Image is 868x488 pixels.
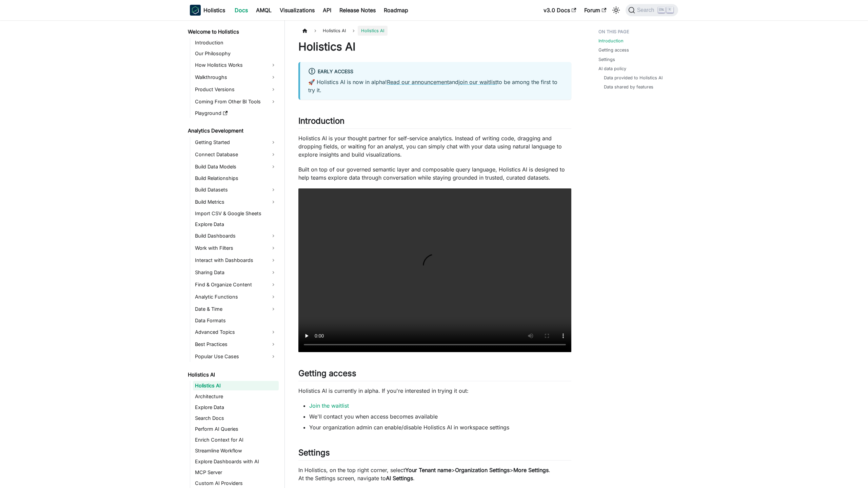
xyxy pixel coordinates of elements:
[231,5,252,16] a: Docs
[193,435,279,445] a: Enrich Context for AI
[308,67,563,76] div: Early Access
[193,351,279,362] a: Popular Use Cases
[193,468,279,477] a: MCP Server
[580,5,610,16] a: Forum
[319,26,349,36] span: Holistics AI
[193,108,279,118] a: Playground
[186,370,279,380] a: Holistics AI
[193,161,279,172] a: Build Data Models
[604,84,653,90] a: Data shared by features
[193,72,279,83] a: Walkthroughs
[193,339,279,350] a: Best Practices
[190,5,225,16] a: HolisticsHolistics
[635,7,658,13] span: Search
[193,184,279,195] a: Build Datasets
[298,134,571,159] p: Holistics AI is your thought partner for self-service analytics. Instead of writing code, draggin...
[190,5,201,16] img: Holistics
[276,5,319,16] a: Visualizations
[193,291,279,302] a: Analytic Functions
[193,381,279,390] a: Holistics AI
[309,423,571,431] li: Your organization admin can enable/disable Holistics AI in workspace settings
[193,424,279,434] a: Perform AI Queries
[193,197,279,207] a: Build Metrics
[598,38,624,44] a: Introduction
[598,65,626,72] a: AI data policy
[298,466,571,482] p: In Holistics, on the top right corner, select > > . At the Settings screen, navigate to .
[193,457,279,466] a: Explore Dashboards with AI
[319,5,335,16] a: API
[298,26,571,36] nav: Breadcrumbs
[193,316,279,325] a: Data Formats
[405,467,451,473] strong: Your Tenant name
[611,5,622,16] button: Switch between dark and light mode (currently light mode)
[186,126,279,136] a: Analytics Development
[308,78,563,94] p: 🚀 Holistics AI is now in alpha! and to be among the first to try it.
[386,475,413,482] strong: AI Settings
[193,84,279,95] a: Product Versions
[193,392,279,401] a: Architecture
[183,20,285,488] nav: Docs sidebar
[193,304,279,314] a: Date & Time
[626,4,678,16] button: Search (Ctrl+K)
[309,412,571,421] li: We'll contact you when access becomes available
[598,47,629,53] a: Getting access
[203,6,225,14] b: Holistics
[193,220,279,229] a: Explore Data
[309,402,349,409] a: Join the waitlist
[598,56,615,63] a: Settings
[252,5,276,16] a: AMQL
[193,279,279,290] a: Find & Organize Content
[193,38,279,47] a: Introduction
[193,96,279,107] a: Coming From Other BI Tools
[193,49,279,58] a: Our Philosophy
[193,60,279,70] a: How Holistics Works
[335,5,380,16] a: Release Notes
[193,230,279,241] a: Build Dashboards
[186,27,279,37] a: Welcome to Holistics
[387,79,449,85] a: Read our announcement
[193,137,279,148] a: Getting Started
[193,149,279,160] a: Connect Database
[193,446,279,455] a: Streamline Workflow
[513,467,549,473] strong: More Settings
[298,26,311,36] a: Home page
[458,79,497,85] a: join our waitlist
[193,209,279,218] a: Import CSV & Google Sheets
[604,75,663,81] a: Data provided to Holistics AI
[539,5,580,16] a: v3.0 Docs
[193,479,279,488] a: Custom AI Providers
[298,165,571,182] p: Built on top of our governed semantic layer and composable query language, Holistics AI is design...
[358,26,388,36] span: Holistics AI
[298,116,571,129] h2: Introduction
[193,243,279,253] a: Work with Filters
[298,188,571,352] video: Your browser does not support embedding video, but you can .
[298,40,571,54] h1: Holistics AI
[298,368,571,381] h2: Getting access
[298,387,571,395] p: Holistics AI is currently in alpha. If you're interested in trying it out:
[298,448,571,461] h2: Settings
[193,327,279,338] a: Advanced Topics
[667,7,673,13] kbd: K
[455,467,510,473] strong: Organization Settings
[193,403,279,412] a: Explore Data
[193,267,279,278] a: Sharing Data
[193,255,279,266] a: Interact with Dashboards
[193,174,279,183] a: Build Relationships
[380,5,412,16] a: Roadmap
[193,413,279,423] a: Search Docs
